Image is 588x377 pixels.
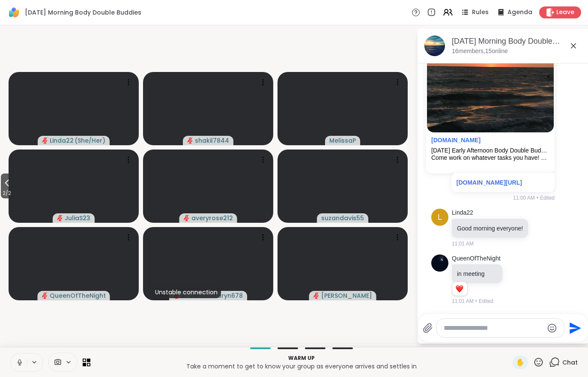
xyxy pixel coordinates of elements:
[195,136,229,145] span: shakil7844
[42,138,48,144] span: audio-muted
[96,354,507,362] p: Warm up
[564,318,584,338] button: Send
[7,5,21,20] img: ShareWell Logomark
[50,291,106,300] span: QueenOfTheNight
[452,47,508,56] p: 16 members, 15 online
[424,36,445,56] img: Tuesday Morning Body Double Buddies, Oct 14
[479,297,493,305] span: Edited
[438,212,442,223] span: L
[537,194,538,202] span: •
[452,209,473,217] a: Linda22
[1,174,13,198] button: 2/2
[457,224,523,233] p: Good morning everyone!
[516,357,525,368] span: ✋
[50,136,74,145] span: Linda22
[452,240,474,248] span: 11:01 AM
[313,293,319,299] span: audio-muted
[562,358,578,367] span: Chat
[431,147,549,154] div: [DATE] Early Afternoon Body Double Buddies
[184,215,190,221] span: audio-muted
[513,194,535,202] span: 11:00 AM
[452,282,467,296] div: Reaction list
[507,8,532,17] span: Agenda
[431,254,448,272] img: https://sharewell-space-live.sfo3.digitaloceanspaces.com/user-generated/d7277878-0de6-43a2-a937-4...
[457,269,497,278] p: in meeting
[452,254,501,263] a: QueenOfTheNight
[75,136,105,145] span: ( She/Her )
[187,138,193,144] span: audio-muted
[556,8,574,17] span: Leave
[96,362,507,371] p: Take a moment to get to know your group as everyone arrives and settles in
[452,297,474,305] span: 11:01 AM
[431,137,481,144] a: Attachment
[191,214,233,222] span: averyrose212
[547,323,557,333] button: Emoji picker
[321,214,364,222] span: suzandavis55
[152,286,221,298] div: Unstable connection
[1,188,13,198] span: 2 / 2
[321,291,372,300] span: [PERSON_NAME]
[57,215,63,221] span: audio-muted
[329,136,356,145] span: MelissaP
[475,297,477,305] span: •
[452,36,582,47] div: [DATE] Morning Body Double Buddies, [DATE]
[65,214,90,222] span: JuliaS23
[431,154,549,162] div: Come work on whatever tasks you have! Just want company to chill with? Thats fine too! I always e...
[427,25,554,132] img: Tuesday Early Afternoon Body Double Buddies
[444,324,543,332] textarea: Type your message
[42,293,48,299] span: audio-muted
[455,285,464,292] button: Reactions: love
[540,194,555,202] span: Edited
[25,8,141,17] span: [DATE] Morning Body Double Buddies
[472,8,489,17] span: Rules
[457,179,522,186] a: [DOMAIN_NAME][URL]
